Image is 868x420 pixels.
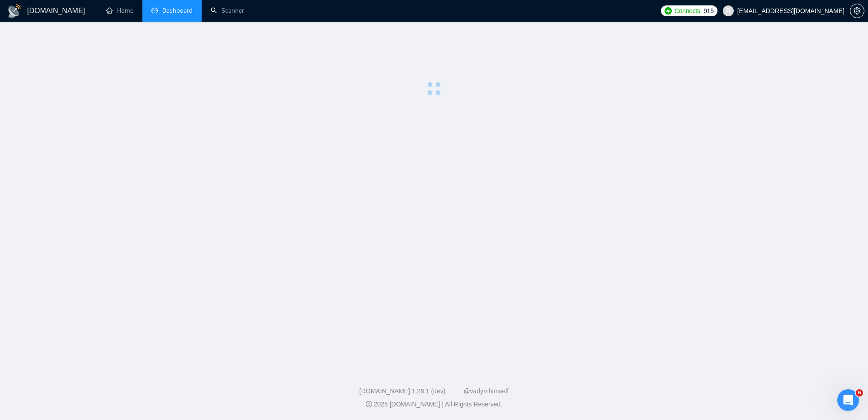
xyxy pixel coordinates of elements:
[7,400,861,409] div: 2025 [DOMAIN_NAME] | All Rights Reserved.
[850,7,864,14] span: setting
[850,4,864,18] button: setting
[7,4,22,19] img: logo
[850,7,864,14] a: setting
[366,401,372,407] span: copyright
[856,389,863,396] span: 6
[151,7,158,14] span: dashboard
[665,7,672,14] img: upwork-logo.png
[463,387,509,395] a: @vadymhimself
[837,389,859,411] iframe: Intercom live chat
[106,7,133,14] a: homeHome
[162,7,193,14] span: Dashboard
[359,387,446,395] a: [DOMAIN_NAME] 1.26.1 (dev)
[675,6,702,16] span: Connects:
[703,6,713,16] span: 915
[211,7,244,14] a: searchScanner
[725,8,731,14] span: user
